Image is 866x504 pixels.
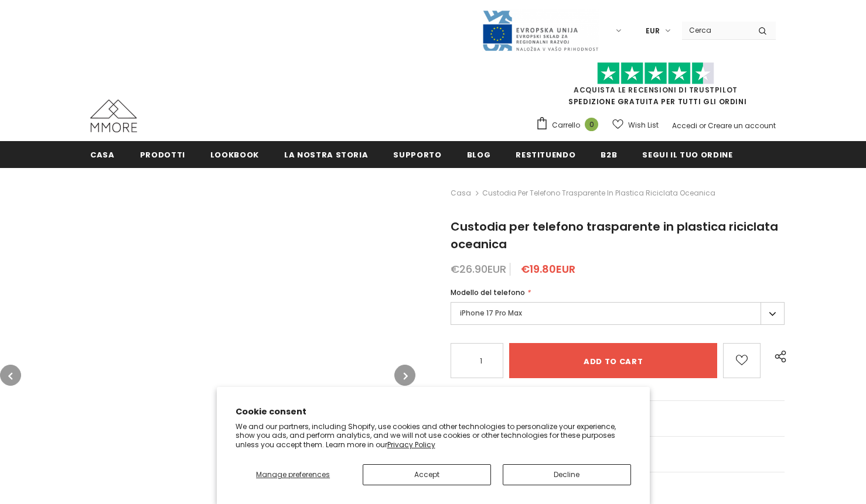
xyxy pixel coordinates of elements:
a: Prodotti [140,141,185,167]
span: Wish List [628,119,659,131]
span: B2B [601,149,617,160]
span: Segui il tuo ordine [642,149,732,160]
a: Lookbook [210,141,259,167]
a: Wish List [612,115,659,135]
span: €26.90EUR [451,262,506,276]
button: Accept [363,464,491,485]
a: Blog [467,141,491,167]
button: Manage preferences [235,464,350,485]
img: Javni Razpis [482,9,599,52]
a: Creare un account [708,121,776,131]
input: Search Site [682,22,749,39]
span: SPEDIZIONE GRATUITA PER TUTTI GLI ORDINI [536,67,776,107]
h2: Cookie consent [236,406,631,418]
span: Lookbook [210,149,259,160]
a: La nostra storia [284,141,368,167]
img: Casi MMORE [90,100,137,132]
a: Segui il tuo ordine [642,141,732,167]
a: Acquista le recensioni di TrustPilot [574,85,738,95]
span: Modello del telefono [451,287,525,297]
span: La nostra storia [284,149,368,160]
button: Decline [503,464,631,485]
input: Add to cart [509,343,717,378]
img: Fidati di Pilot Stars [597,62,714,85]
span: Custodia per telefono trasparente in plastica riciclata oceanica [451,218,778,252]
p: We and our partners, including Shopify, use cookies and other technologies to personalize your ex... [236,422,631,450]
span: EUR [646,25,660,37]
a: supporto [393,141,441,167]
span: Blog [467,149,491,160]
span: Carrello [552,119,580,131]
span: or [699,121,706,131]
span: 0 [585,118,598,131]
a: Accedi [672,121,697,131]
a: Privacy Policy [387,440,435,450]
a: B2B [601,141,617,167]
span: Restituendo [516,149,575,160]
a: Casa [90,141,115,167]
a: Carrello 0 [536,116,604,134]
span: €19.80EUR [521,262,575,276]
a: Javni Razpis [482,25,599,35]
span: supporto [393,149,441,160]
span: Manage preferences [256,469,330,479]
a: Casa [451,186,471,200]
label: iPhone 17 Pro Max [451,302,785,325]
span: Prodotti [140,149,185,160]
span: Custodia per telefono trasparente in plastica riciclata oceanica [482,186,715,200]
span: Casa [90,149,115,160]
a: Restituendo [516,141,575,167]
